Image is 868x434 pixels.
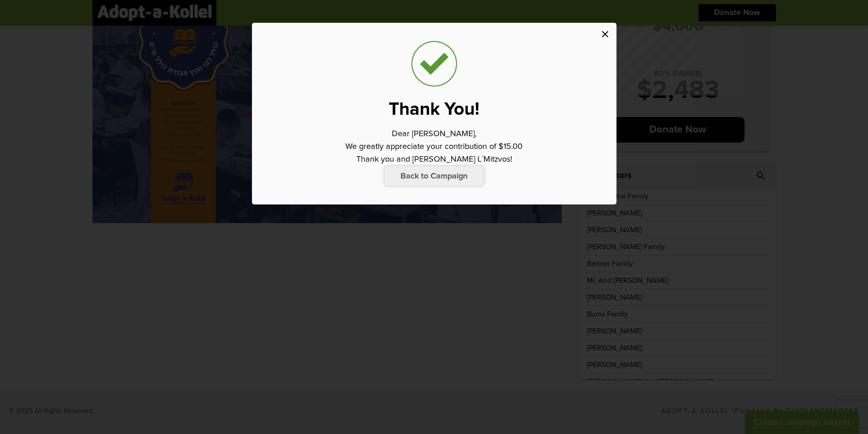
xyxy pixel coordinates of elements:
[345,140,523,153] p: We greatly appreciate your contribution of $15.00
[389,100,479,118] p: Thank You!
[384,166,484,186] p: Back to Campaign
[600,29,611,40] i: close
[411,41,457,87] img: check_trans_bg.png
[392,128,477,140] p: Dear [PERSON_NAME],
[356,153,512,166] p: Thank you and [PERSON_NAME] L`Mitzvos!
